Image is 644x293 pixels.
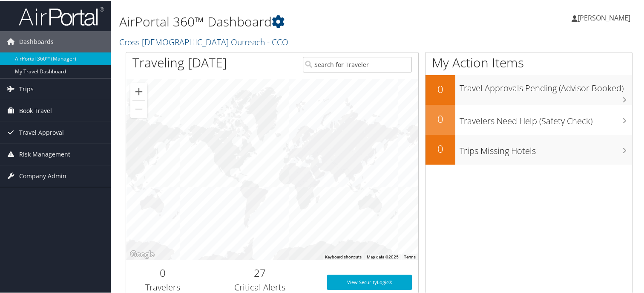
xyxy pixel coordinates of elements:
[572,4,639,30] a: [PERSON_NAME]
[327,274,412,289] a: View SecurityLogic®
[19,99,52,121] span: Book Travel
[19,165,66,186] span: Company Admin
[205,281,314,293] h3: Critical Alerts
[128,248,156,259] img: Google
[19,143,70,164] span: Risk Management
[425,111,455,125] h2: 0
[425,74,632,104] a: 0Travel Approvals Pending (Advisor Booked)
[460,77,632,93] h3: Travel Approvals Pending (Advisor Booked)
[460,110,632,126] h3: Travelers Need Help (Safety Check)
[425,141,455,155] h2: 0
[19,6,104,26] img: airportal-logo.png
[205,265,314,279] h2: 27
[130,100,147,117] button: Zoom out
[132,281,193,293] h3: Travelers
[578,12,630,22] span: [PERSON_NAME]
[132,53,227,71] h1: Traveling [DATE]
[460,140,632,156] h3: Trips Missing Hotels
[19,78,34,99] span: Trips
[425,104,632,134] a: 0Travelers Need Help (Safety Check)
[425,53,632,71] h1: My Action Items
[119,12,466,30] h1: AirPortal 360™ Dashboard
[128,248,156,259] a: Open this area in Google Maps (opens a new window)
[425,134,632,164] a: 0Trips Missing Hotels
[367,254,399,258] span: Map data ©2025
[119,35,290,47] a: Cross [DEMOGRAPHIC_DATA] Outreach - CCO
[19,121,64,142] span: Travel Approval
[325,253,362,259] button: Keyboard shortcuts
[19,30,54,52] span: Dashboards
[404,254,416,258] a: Terms (opens in new tab)
[132,265,193,279] h2: 0
[130,82,147,99] button: Zoom in
[303,56,412,72] input: Search for Traveler
[425,81,455,96] h2: 0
